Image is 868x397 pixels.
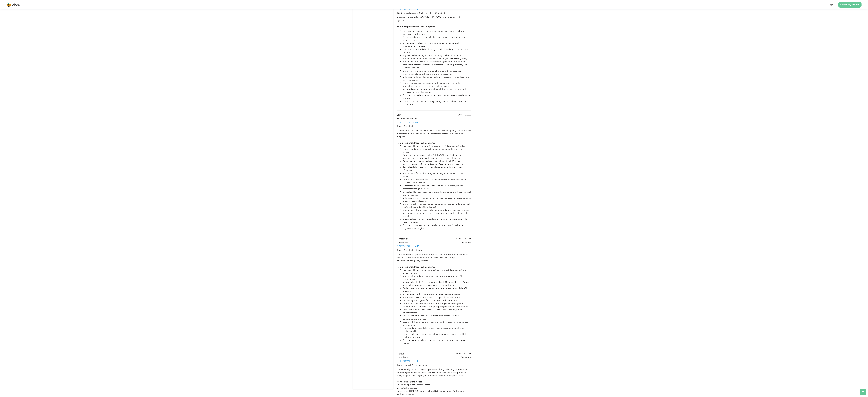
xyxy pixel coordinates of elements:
[838,2,862,8] a: Create my resume
[403,339,471,345] li: Provided exceptional customer support and optimization strategies to clients.
[456,237,471,240] label: 01/2018 - 10/2018
[397,380,422,383] strong: Roles And Responsibilities
[403,302,471,308] li: Contributed to Consoliads project, boosting revenues for game developers and publishers through a...
[397,356,445,359] label: ConsoliAds
[403,125,471,128] p: Codeigniter
[403,75,471,82] li: Enhanced student performance tracking for personalized feedback and early intervention.
[403,144,471,147] li: Technical PHP Developer with a focus on PHP development tasks.
[403,166,471,172] li: Remodeled database structure and queries for enhanced system effectiveness.
[403,30,471,36] li: Technical Backend and Frontend Developer, contributing to both aspects of development.
[403,154,471,160] li: Conducted version updates for PHP, MySQL, and CodeIgniter frameworks, ensuring security and utili...
[403,281,471,287] li: Integrated multiple Ad Networks (Facebook, Unity, AdMob, IronSource, Vungle) for automated ad pla...
[403,209,471,218] li: Streamlined HR processes, including onboarding, attendance tracking, leave management, payroll, a...
[461,356,471,359] label: ConsoliAds
[403,327,471,333] li: Leveraged app insights to provide valuable user data for informed decision-making.
[461,241,471,244] label: ConsoliAds
[403,148,471,154] li: Optimized database queries to improve system performance and efficiency.
[403,184,471,190] li: Automated and optimized financial and inventory management processes through modules.
[403,320,471,327] li: Supported dynamic ad allocation and real-time bidding for enhanced ad mediation.
[403,54,471,60] li: Key role in developing and implementing a School Management System for an International School Sy...
[397,125,403,128] label: Tools:
[403,88,471,94] li: Increased parental involvement with real-time updates on academic progress and school activities.
[397,360,420,363] a: [URL][DOMAIN_NAME]
[403,218,471,224] li: Integrated various modules and departments into a single system for data consistency.
[403,94,471,100] li: Provided comprehensive reports and analytics for data-driven decision-making.
[397,113,445,116] label: ERP
[6,2,11,7] img: jobee.io
[397,237,445,240] label: Consoliads
[397,16,471,28] p: A system that is used in [GEOGRAPHIC_DATA] by an Internation School System
[397,364,403,367] label: Tools:
[403,299,471,302] li: Utilized MySQL triggers for data integrity and automation.
[403,100,471,106] li: Ensured data security and privacy through robust authentication and encryption.
[6,2,20,7] a: Jobee
[403,364,471,367] p: Laravel,Php,MySql,Jquery
[403,202,471,209] li: Improved fuel consumption management and expense tracking through the Gasoline module (if applica...
[403,224,471,230] li: Provided robust reporting and analytics capabilities for valuable organizational insights.
[456,113,471,116] label: 11/2018 - 12/2020
[403,296,471,299] li: Revamped UI/UX for improved visual appeal and user experience.
[397,11,403,14] label: Tools:
[403,69,471,76] li: Improved communication and collaboration with features like messaging systems, online portals, an...
[397,253,471,345] div: Consoliads is best games Promotion & Ad Mediation Platform the latest ad-networks consolidation p...
[403,172,471,178] li: Implemented financial tracking and management within the ERP system.
[403,275,471,281] li: Implemented Redis for query caching, improving portal and API performance.
[397,241,445,244] label: ConsoliAds
[403,308,471,314] li: Enhanced in-game user experience with relevant and engaging advertisements.
[456,352,471,355] label: 06/2017 - 02/2018
[397,141,436,144] strong: Role & Responsibilities/ Task Completed:
[828,3,834,6] a: Login
[11,4,20,7] span: Jobee
[397,352,445,355] label: CashUp
[397,25,436,28] strong: Role & Responsibilities/ Task Completed:
[403,197,471,203] li: Enhanced inventory management with tracking, stock management, and order processing features.
[397,121,420,124] a: [URL][DOMAIN_NAME]
[403,48,471,54] li: Enhanced screen and data loading speeds, providing a seamless user experience.
[403,82,471,88] li: Optimized resource management with features for timetable scheduling, resource booking, and staff...
[397,249,403,252] label: Tools:
[403,190,471,197] li: Centralized financial data and improved management with the Financial System module.
[403,42,471,48] li: Implemented code optimization techniques for cleaner and maintainable codebase.
[397,8,420,11] a: [URL][DOMAIN_NAME]
[397,265,436,268] strong: Role & Responsibilities/ Task Completed:
[397,245,420,248] a: [URL][DOMAIN_NAME]
[403,268,471,275] li: Technical PHP Developer, contributing to project development and enhancements.
[403,293,471,296] li: Implemented push notifications to enhance user engagement.
[397,368,471,396] p: Cash up is digital marketing company specializing in helping to grow your apps and games with sta...
[403,11,471,14] p: CodeIgniter, MySQL, Jqx, Phinx, StimulSoft
[403,333,471,339] li: Established strong partnerships with reputable ad networks for high-quality ad inventory.
[397,117,445,120] label: SolutionDots pvt. Ltd
[403,287,471,293] li: Collaborated with mobile team to ensure seamless web-mobile API integration.
[403,249,471,252] p: CodeIgniter,Jquery
[403,60,471,69] li: Streamlined administrative processes through automation: student enrollment, attendance tracking,...
[403,160,471,166] li: Developed and maintained various modules of an ERP system, including Accounts Payable, Accounts R...
[403,178,471,184] li: Contributed to streamlining business processes across departments through the ERP project.
[397,129,471,230] div: Worked on Accounts Payable (AP) which is an accounting entry that represents a company's obligati...
[403,36,471,42] li: Optimized database queries for improved system performance and response times.
[403,314,471,320] li: Streamlined ad management with intuitive dashboards and comprehensive analytics.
